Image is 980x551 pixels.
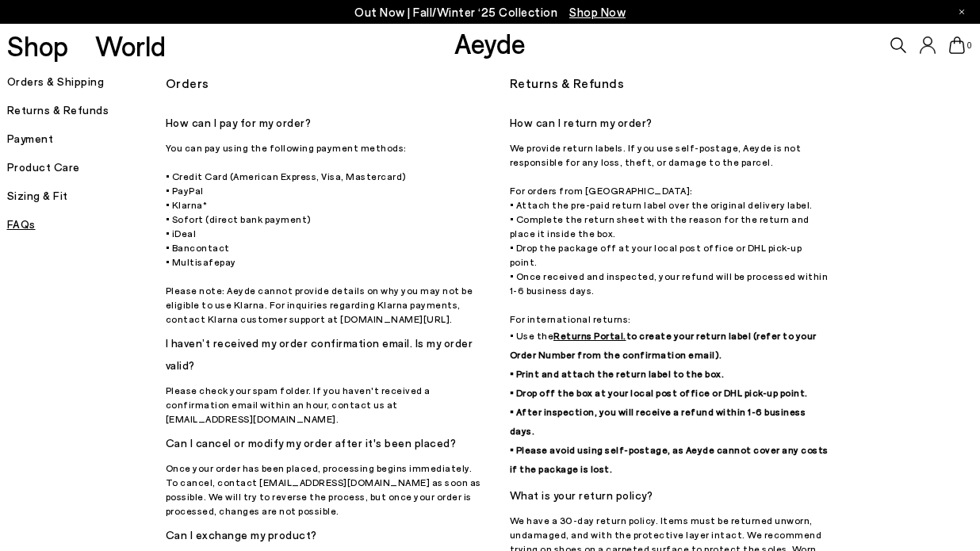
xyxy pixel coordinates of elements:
[166,461,484,518] p: Once your order has been placed, processing begins immediately. To cancel, contact [EMAIL_ADDRESS...
[7,185,166,207] h5: Sizing & Fit
[510,71,829,96] h3: Returns & Refunds
[166,432,484,454] h5: Can I cancel or modify my order after it's been placed?
[7,99,166,121] h5: Returns & Refunds
[95,32,166,59] a: World
[354,2,626,22] p: Out Now | Fall/Winter ‘25 Collection
[553,330,626,341] u: Returns Portal.
[166,524,484,546] h5: Can I exchange my product?
[7,128,166,150] h5: Payment
[7,71,166,93] h5: Orders & Shipping
[166,332,484,377] h5: I haven’t received my order confirmation email. Is my order valid?
[510,330,829,474] a: Returns Portal.to create your return label (refer to your Order Number from the confirmation emai...
[166,71,484,96] h3: Orders
[510,330,829,474] b: to create your return label (refer to your Order Number from the confirmation email). • Print and...
[510,484,829,507] h5: What is your return policy?
[7,213,166,235] h5: FAQs
[454,26,526,59] a: Aeyde
[949,36,965,54] a: 0
[510,140,829,478] p: We provide return labels. If you use self-postage, Aeyde is not responsible for any loss, theft, ...
[166,140,484,326] p: You can pay using the following payment methods: • Credit Card (American Express, Visa, Mastercar...
[7,32,68,59] a: Shop
[7,156,166,178] h5: Product Care
[510,112,829,134] h5: How can I return my order?
[166,112,484,134] h5: How can I pay for my order?
[965,41,973,50] span: 0
[166,383,484,426] p: Please check your spam folder. If you haven't received a confirmation email within an hour, conta...
[569,5,626,19] span: Navigate to /collections/new-in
